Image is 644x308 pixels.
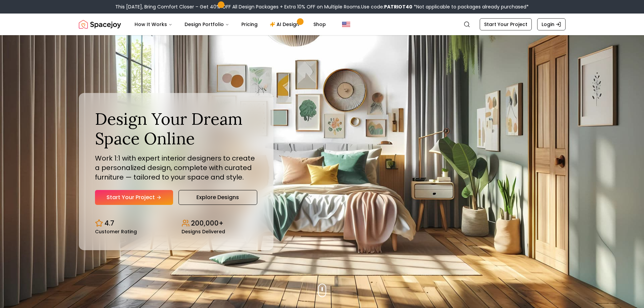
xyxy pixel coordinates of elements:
[178,190,257,205] a: Explore Designs
[264,18,307,31] a: AI Design
[236,18,263,31] a: Pricing
[308,18,331,31] a: Shop
[412,3,529,10] span: *Not applicable to packages already purchased*
[191,218,223,228] p: 200,000+
[79,18,121,31] a: Spacejoy
[342,20,350,28] img: United States
[179,18,235,31] button: Design Portfolio
[95,153,257,182] p: Work 1:1 with expert interior designers to create a personalized design, complete with curated fu...
[104,218,114,228] p: 4.7
[480,18,532,30] a: Start Your Project
[79,14,566,35] nav: Global
[95,213,257,234] div: Design stats
[537,18,566,30] a: Login
[384,3,412,10] b: PATRIOT40
[361,3,412,10] span: Use code:
[115,3,529,10] div: This [DATE], Bring Comfort Closer – Get 40% OFF All Design Packages + Extra 10% OFF on Multiple R...
[182,229,225,234] small: Designs Delivered
[79,18,121,31] img: Spacejoy Logo
[129,18,178,31] button: How It Works
[95,190,173,205] a: Start Your Project
[95,229,137,234] small: Customer Rating
[95,109,257,148] h1: Design Your Dream Space Online
[129,18,331,31] nav: Main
